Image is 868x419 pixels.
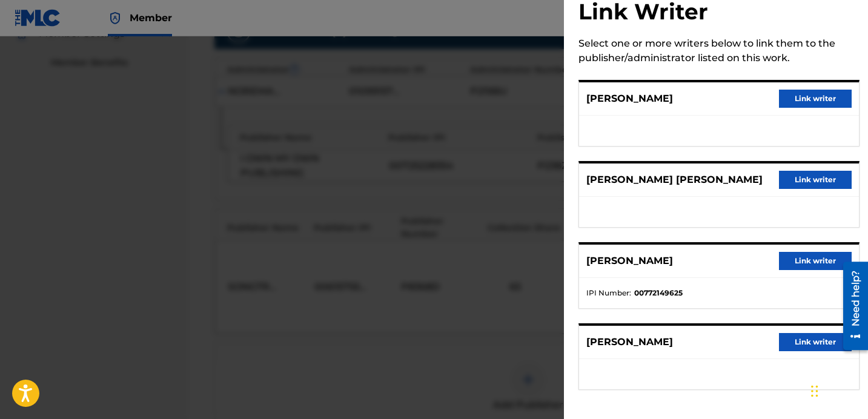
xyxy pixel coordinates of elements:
iframe: Chat Widget [807,361,868,419]
p: [PERSON_NAME] [PERSON_NAME] [586,173,763,187]
p: [PERSON_NAME] [586,335,673,349]
p: [PERSON_NAME] [586,91,673,106]
button: Link writer [779,90,852,108]
img: MLC Logo [15,9,61,27]
iframe: Resource Center [834,257,868,354]
img: Top Rightsholder [108,11,122,25]
div: Select one or more writers below to link them to the publisher/administrator listed on this work. [578,36,860,65]
button: Link writer [779,252,852,270]
strong: 00772149625 [634,288,683,299]
span: IPI Number : [586,288,631,299]
div: Drag [811,373,818,409]
p: [PERSON_NAME] [586,254,673,268]
button: Link writer [779,171,852,189]
button: Link writer [779,333,852,351]
span: Member [130,11,172,25]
